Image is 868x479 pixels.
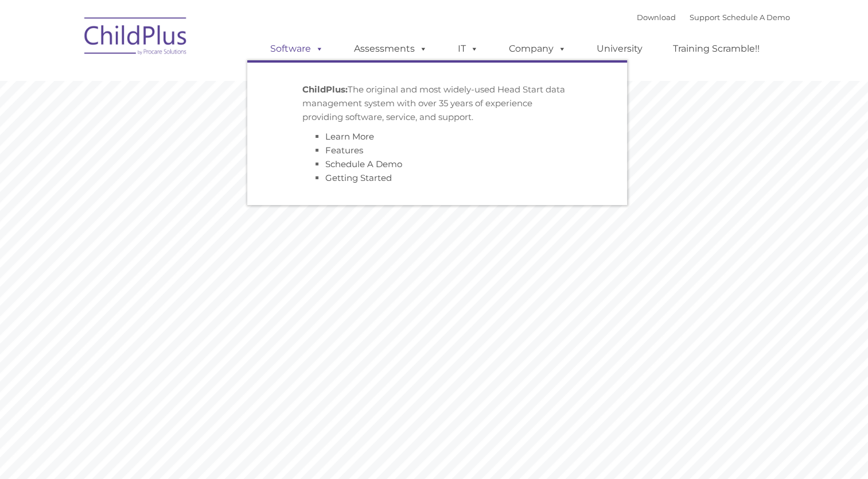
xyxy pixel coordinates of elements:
[325,159,402,169] a: Schedule A Demo
[302,83,572,124] p: The original and most widely-used Head Start data management system with over 35 years of experie...
[722,13,790,22] a: Schedule A Demo
[637,13,790,22] font: |
[446,37,490,60] a: IT
[661,37,771,60] a: Training Scramble!!
[259,37,335,60] a: Software
[342,37,439,60] a: Assessments
[325,172,392,183] a: Getting Started
[325,145,363,156] a: Features
[302,84,348,95] strong: ChildPlus:
[497,37,578,60] a: Company
[585,37,654,60] a: University
[637,13,676,22] a: Download
[325,131,374,142] a: Learn More
[79,9,193,67] img: ChildPlus by Procare Solutions
[690,13,720,22] a: Support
